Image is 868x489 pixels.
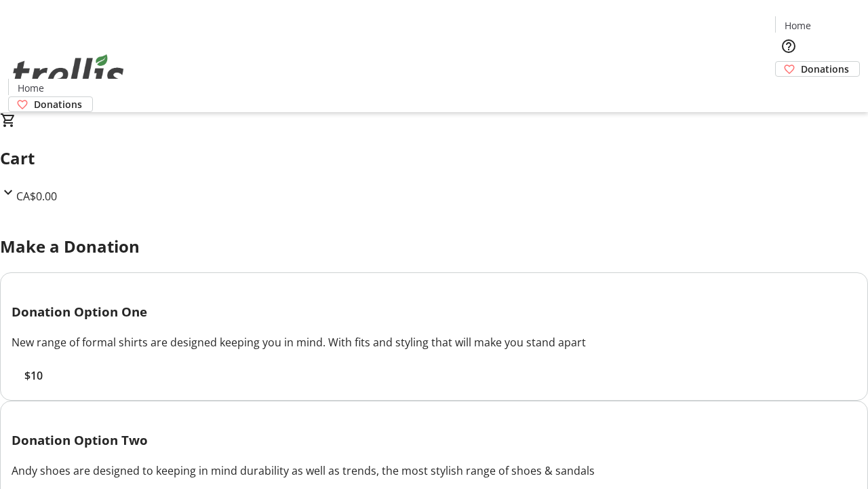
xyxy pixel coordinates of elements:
[9,81,52,95] a: Home
[12,302,856,321] h3: Donation Option One
[12,463,856,479] div: Andy shoes are designed to keeping in mind durability as well as trends, the most stylish range o...
[8,39,129,107] img: Orient E2E Organization J26inPw3DN's Logo
[801,62,849,76] span: Donations
[8,96,93,112] a: Donations
[18,81,44,95] span: Home
[785,18,811,33] span: Home
[16,189,57,204] span: CA$0.00
[24,367,43,384] span: $10
[12,367,55,384] button: $10
[12,431,856,450] h3: Donation Option Two
[775,33,802,60] button: Help
[775,77,802,104] button: Cart
[776,18,819,33] a: Home
[34,97,82,111] span: Donations
[775,61,860,77] a: Donations
[12,334,856,350] div: New range of formal shirts are designed keeping you in mind. With fits and styling that will make...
